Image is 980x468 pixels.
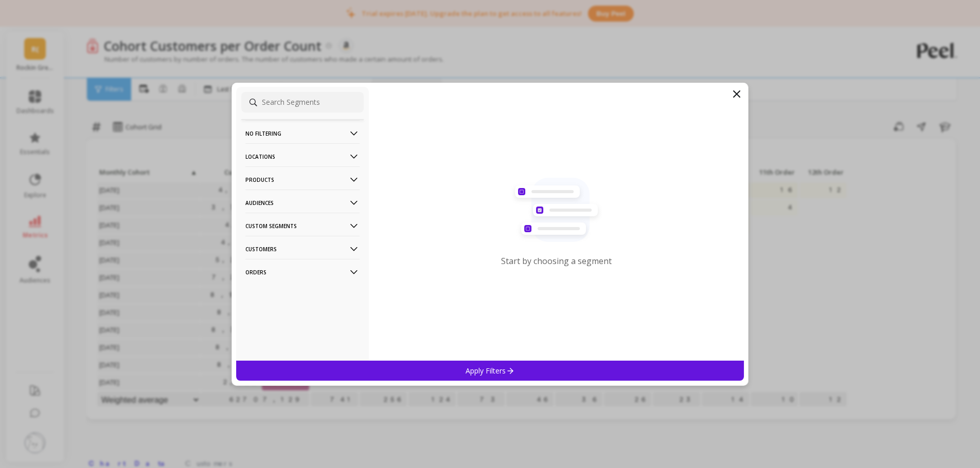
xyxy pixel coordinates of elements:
p: Custom Segments [245,213,360,239]
p: Start by choosing a segment [501,255,612,267]
p: Apply Filters [466,366,514,376]
p: Audiences [245,190,360,216]
p: Products [245,166,360,193]
input: Search Segments [241,92,364,113]
p: Customers [245,236,360,262]
p: Locations [245,143,360,170]
p: Orders [245,259,360,285]
p: No filtering [245,120,360,146]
